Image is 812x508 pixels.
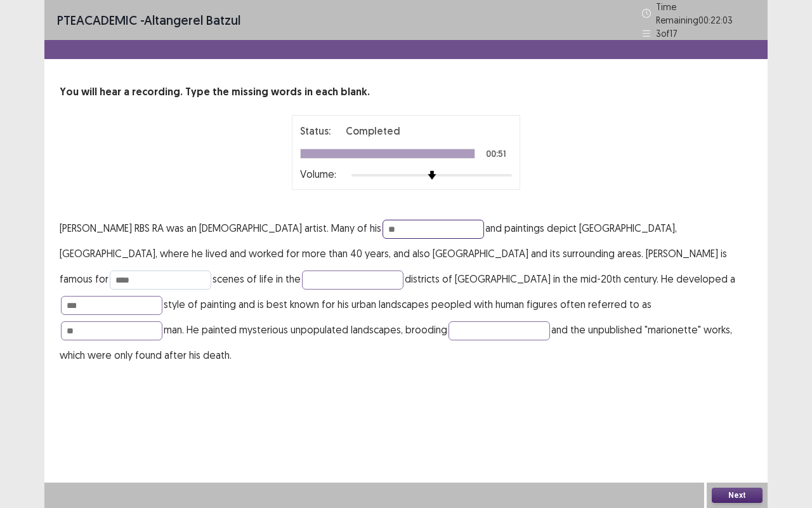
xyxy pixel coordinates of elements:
img: arrow-thumb [428,171,436,180]
p: Status: [300,123,331,138]
button: Next [712,488,763,503]
p: Volume: [300,166,336,182]
p: 3 of 17 [656,27,678,40]
p: 00:51 [486,149,506,158]
p: [PERSON_NAME] RBS RA was an [DEMOGRAPHIC_DATA] artist. Many of his and paintings depict [GEOGRAPH... [60,215,752,368]
span: PTE academic [57,12,137,28]
p: Completed [346,123,400,138]
p: - Altangerel Batzul [57,11,240,30]
p: You will hear a recording. Type the missing words in each blank. [60,84,752,100]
